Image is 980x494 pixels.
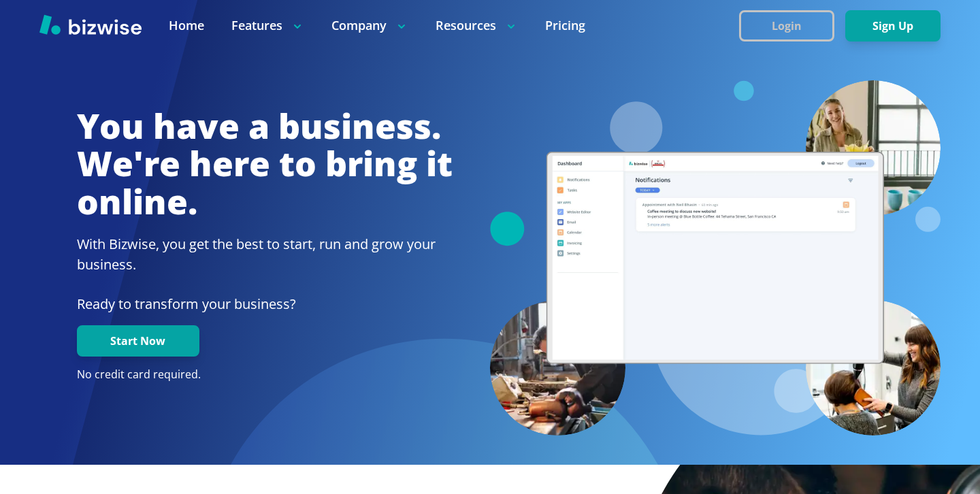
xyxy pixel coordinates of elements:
[436,17,518,34] p: Resources
[545,17,585,34] a: Pricing
[331,17,408,34] p: Company
[231,17,304,34] p: Features
[739,10,834,42] button: Login
[739,20,845,33] a: Login
[77,335,199,348] a: Start Now
[77,367,453,382] p: No credit card required.
[77,294,453,314] p: Ready to transform your business?
[77,234,453,275] h2: With Bizwise, you get the best to start, run and grow your business.
[39,14,142,35] img: Bizwise Logo
[169,17,204,34] a: Home
[845,20,941,33] a: Sign Up
[845,10,941,42] button: Sign Up
[77,108,453,221] h1: You have a business. We're here to bring it online.
[77,325,199,357] button: Start Now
